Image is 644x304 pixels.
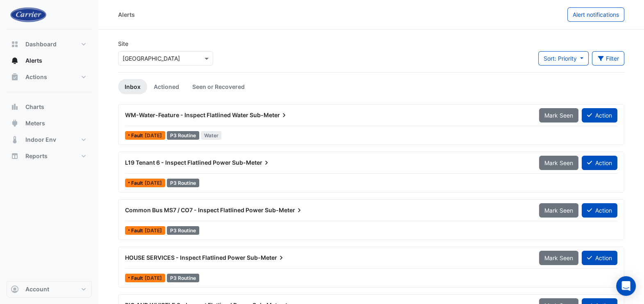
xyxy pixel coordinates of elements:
button: Sort: Priority [538,51,589,66]
span: Fri 12-Jul-2024 16:17 AEST [145,180,162,186]
button: Alerts [7,52,92,69]
span: Fri 18-Jul-2025 10:00 AEST [145,132,162,138]
app-icon: Charts [11,103,19,111]
span: Fault [131,228,145,233]
span: Alerts [25,57,42,65]
button: Alert notifications [567,7,624,22]
span: Mark Seen [544,159,573,166]
button: Actions [7,69,92,85]
button: Mark Seen [539,203,578,218]
span: Sub-Meter [265,206,303,214]
span: Mark Seen [544,254,573,261]
span: Sub-Meter [232,159,271,167]
button: Mark Seen [539,251,578,265]
button: Meters [7,115,92,132]
span: Account [25,285,49,293]
span: Dashboard [25,40,57,48]
span: Water [201,131,222,140]
button: Indoor Env [7,132,92,148]
app-icon: Actions [11,73,19,81]
span: Mark Seen [544,207,573,214]
span: Meters [25,119,45,127]
button: Account [7,281,92,297]
span: L19 Tenant 6 - Inspect Flatlined Power [125,159,231,166]
button: Action [582,203,617,218]
button: Charts [7,99,92,115]
div: Open Intercom Messenger [616,276,636,296]
span: Fault [131,181,145,186]
app-icon: Meters [11,119,19,127]
div: P3 Routine [167,131,199,140]
span: Sort: Priority [544,55,577,62]
button: Dashboard [7,36,92,52]
span: Mark Seen [544,112,573,119]
label: Site [118,39,128,48]
span: Sub-Meter [250,111,288,119]
app-icon: Reports [11,152,19,160]
span: Indoor Env [25,136,56,144]
span: Actions [25,73,47,81]
span: Alert notifications [573,11,619,18]
a: Inbox [118,79,147,94]
app-icon: Indoor Env [11,136,19,144]
div: P3 Routine [167,274,199,282]
div: P3 Routine [167,179,199,187]
a: Seen or Recovered [186,79,251,94]
span: Fri 12-Jul-2024 16:17 AEST [145,227,162,234]
img: Company Logo [10,7,47,23]
button: Mark Seen [539,108,578,123]
span: Reports [25,152,48,160]
span: Fault [131,276,145,281]
span: HOUSE SERVICES - Inspect Flatlined Power [125,254,246,261]
span: Fault [131,133,145,138]
span: Common Bus MS7 / CO7 - Inspect Flatlined Power [125,206,264,213]
button: Action [582,251,617,265]
div: Alerts [118,10,135,19]
span: Sub-Meter [247,254,285,262]
button: Action [582,108,617,123]
a: Actioned [147,79,186,94]
button: Filter [592,51,625,66]
div: P3 Routine [167,226,199,235]
app-icon: Dashboard [11,40,19,48]
button: Reports [7,148,92,164]
app-icon: Alerts [11,57,19,65]
span: Charts [25,103,44,111]
button: Action [582,156,617,170]
button: Mark Seen [539,156,578,170]
span: Fri 12-Jul-2024 16:17 AEST [145,275,162,281]
span: WM-Water-Feature - Inspect Flatlined Water [125,111,248,118]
